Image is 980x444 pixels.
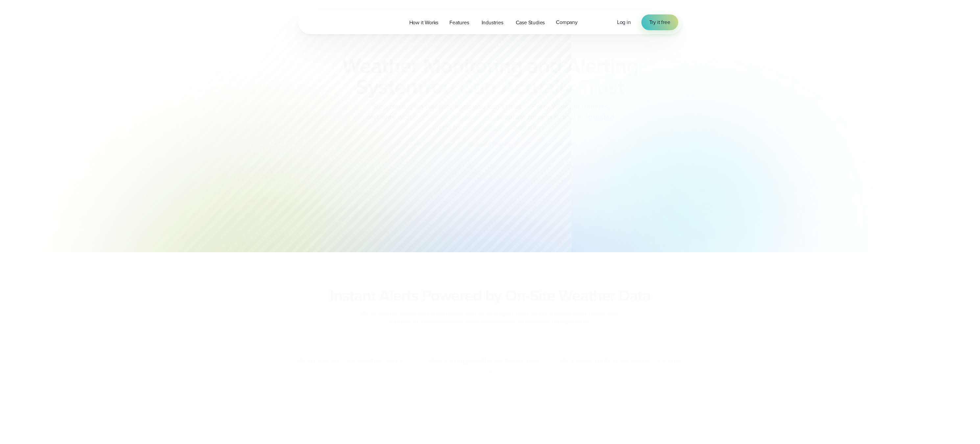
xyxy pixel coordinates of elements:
a: How it Works [404,16,444,29]
span: Case Studies [516,19,545,27]
a: Try it free [641,14,678,30]
a: Case Studies [510,16,551,29]
span: Features [449,19,469,27]
a: Log in [617,18,631,26]
span: How it Works [409,19,439,27]
span: Try it free [649,18,670,26]
span: Industries [482,19,503,27]
span: Company [556,18,578,26]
